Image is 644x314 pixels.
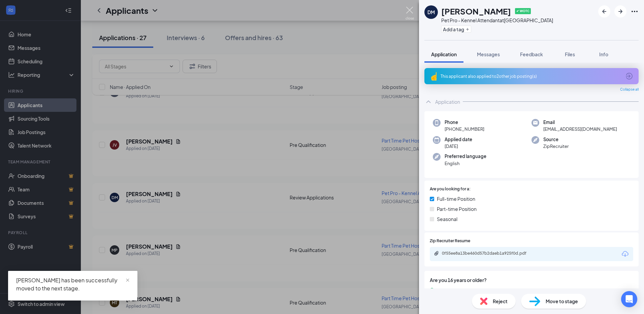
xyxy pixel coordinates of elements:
[434,251,439,256] svg: Paperclip
[546,297,578,305] span: Move to stage
[477,51,500,57] span: Messages
[445,136,472,143] span: Applied date
[631,7,639,15] svg: Ellipses
[465,27,470,31] svg: Plus
[445,143,472,150] span: [DATE]
[431,51,457,57] span: Application
[620,87,639,92] span: Collapse all
[441,73,621,79] div: This applicant also applied to 2 other job posting(s)
[441,26,471,33] button: PlusAdd a tag
[565,51,575,57] span: Files
[445,126,484,132] span: [PHONE_NUMBER]
[430,276,633,284] span: Are you 16 years or older?
[434,251,543,257] a: Paperclip0f55ee8a13be460d57b2daeb1a925f0d.pdf
[625,72,633,80] svg: ArrowCircle
[621,291,637,307] div: Open Intercom Messenger
[515,8,531,14] span: ✔ WOTC
[614,5,626,18] button: ArrowRight
[437,195,475,202] span: Full-time Position
[427,9,435,15] div: DM
[435,98,460,105] div: Application
[520,51,543,57] span: Feedback
[621,250,629,258] svg: Download
[437,205,477,213] span: Part-time Position
[424,98,432,106] svg: ChevronUp
[430,238,470,244] span: Zip Recruiter Resume
[437,286,466,294] span: yes (Correct)
[445,153,486,160] span: Preferred language
[445,160,486,167] span: English
[445,119,484,126] span: Phone
[616,7,624,15] svg: ArrowRight
[125,278,130,283] span: close
[543,136,569,143] span: Source
[442,251,536,256] div: 0f55ee8a13be460d57b2daeb1a925f0d.pdf
[598,5,610,18] button: ArrowLeftNew
[600,7,608,15] svg: ArrowLeftNew
[543,143,569,150] span: ZipRecruiter
[543,126,617,132] span: [EMAIL_ADDRESS][DOMAIN_NAME]
[543,119,617,126] span: Email
[16,276,129,292] div: [PERSON_NAME] has been successfully moved to the next stage.
[437,215,457,223] span: Seasonal
[493,297,508,305] span: Reject
[599,51,608,57] span: Info
[430,186,471,192] span: Are you looking for a:
[441,17,553,24] div: Pet Pro - Kennel Attendant at [GEOGRAPHIC_DATA]
[441,5,511,17] h1: [PERSON_NAME]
